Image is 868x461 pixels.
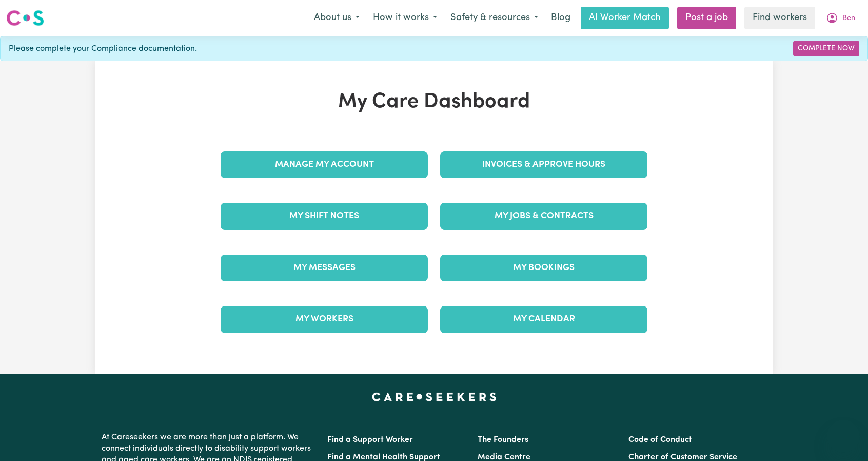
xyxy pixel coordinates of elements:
[581,7,669,29] a: AI Worker Match
[372,393,497,401] a: Careseekers home page
[366,7,444,29] button: How it works
[744,7,815,29] a: Find workers
[545,7,577,29] a: Blog
[440,203,647,229] a: My Jobs & Contracts
[9,43,197,55] span: Please complete your Compliance documentation.
[444,7,545,29] button: Safety & resources
[6,9,44,27] img: Careseekers logo
[221,151,428,178] a: Manage My Account
[214,90,654,114] h1: My Care Dashboard
[221,255,428,281] a: My Messages
[827,420,860,453] iframe: Button to launch messaging window
[478,436,528,444] a: The Founders
[440,255,647,281] a: My Bookings
[327,436,413,444] a: Find a Support Worker
[628,436,692,444] a: Code of Conduct
[440,306,647,333] a: My Calendar
[842,13,855,24] span: Ben
[307,7,366,29] button: About us
[793,41,859,56] a: Complete Now
[221,306,428,333] a: My Workers
[6,6,44,30] a: Careseekers logo
[440,151,647,178] a: Invoices & Approve Hours
[677,7,736,29] a: Post a job
[221,203,428,229] a: My Shift Notes
[819,7,862,29] button: My Account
